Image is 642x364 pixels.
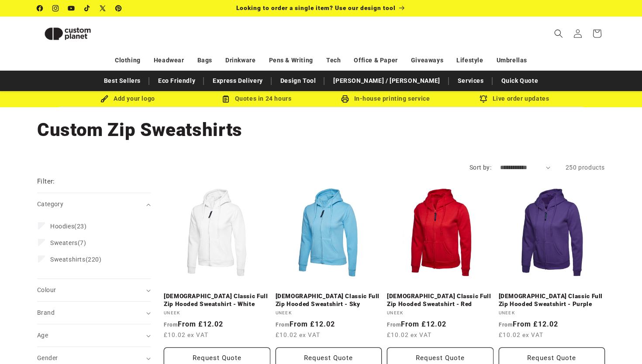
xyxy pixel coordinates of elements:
[37,118,605,142] h1: Custom Zip Sweatshirts
[37,177,55,187] h2: Filter:
[411,53,443,68] a: Giveaways
[154,53,184,68] a: Headwear
[50,222,87,230] span: (23)
[37,193,151,215] summary: Category (0 selected)
[497,73,543,88] a: Quick Quote
[50,239,78,246] span: Sweaters
[37,201,63,208] span: Category
[37,302,151,324] summary: Brand (0 selected)
[469,164,491,171] label: Sort by:
[480,95,487,103] img: Order updates
[37,309,55,316] span: Brand
[321,93,450,104] div: In-house printing service
[276,293,382,308] a: [DEMOGRAPHIC_DATA] Classic Full Zip Hooded Sweatshirt - Sky
[387,293,494,308] a: [DEMOGRAPHIC_DATA] Classic Full Zip Hooded Sweatshirt - Red
[34,17,128,51] a: Custom Planet
[63,93,192,104] div: Add your logo
[276,73,321,88] a: Design Tool
[236,4,396,11] span: Looking to order a single item? Use our design tool
[37,286,56,293] span: Colour
[329,73,444,88] a: [PERSON_NAME] / [PERSON_NAME]
[37,279,151,301] summary: Colour (0 selected)
[37,354,58,361] span: Gender
[497,53,527,68] a: Umbrellas
[225,53,255,68] a: Drinkware
[50,239,86,247] span: (7)
[100,95,108,103] img: Brush Icon
[326,53,341,68] a: Tech
[164,293,270,308] a: [DEMOGRAPHIC_DATA] Classic Full Zip Hooded Sweatshirt - White
[208,73,267,88] a: Express Delivery
[456,53,483,68] a: Lifestyle
[222,95,230,103] img: Order Updates Icon
[354,53,397,68] a: Office & Paper
[100,73,145,88] a: Best Sellers
[50,223,74,230] span: Hoodies
[566,164,605,171] span: 250 products
[50,255,102,263] span: (220)
[453,73,488,88] a: Services
[154,73,200,88] a: Eco Friendly
[549,24,568,43] summary: Search
[450,93,579,104] div: Live order updates
[115,53,141,68] a: Clothing
[197,53,212,68] a: Bags
[499,293,605,308] a: [DEMOGRAPHIC_DATA] Classic Full Zip Hooded Sweatshirt - Purple
[37,332,48,339] span: Age
[192,93,321,104] div: Quotes in 24 hours
[50,256,86,263] span: Sweatshirts
[341,95,349,103] img: In-house printing
[37,20,98,48] img: Custom Planet
[269,53,313,68] a: Pens & Writing
[37,324,151,347] summary: Age (0 selected)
